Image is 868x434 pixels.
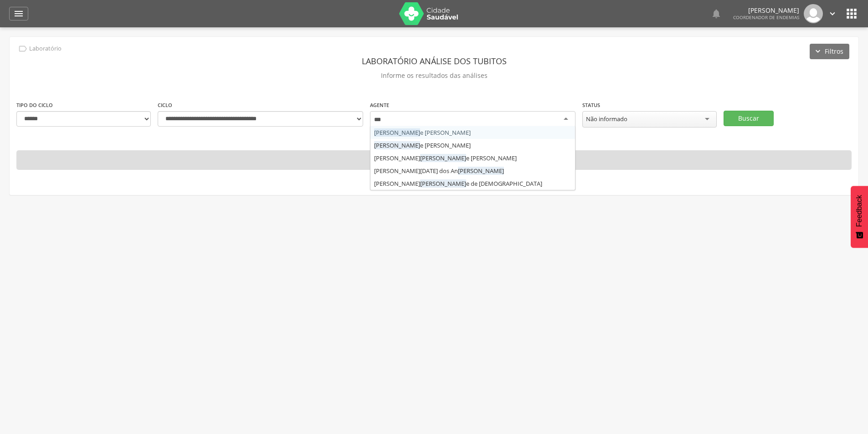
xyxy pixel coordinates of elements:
[810,44,849,59] button: Filtros
[827,4,837,23] a: 
[370,126,575,139] div: e [PERSON_NAME]
[855,195,863,227] span: Feedback
[13,8,24,19] i: 
[370,152,575,164] div: [PERSON_NAME] e [PERSON_NAME]
[370,102,389,109] label: Agente
[29,45,62,52] p: Laboratório
[16,69,852,82] p: Informe os resultados das análises
[16,53,852,69] header: Laboratório análise dos tubitos
[851,186,868,248] button: Feedback - Mostrar pesquisa
[9,7,28,20] a: 
[16,102,53,109] label: Tipo do ciclo
[733,14,799,20] span: Coordenador de Endemias
[420,179,466,188] span: [PERSON_NAME]
[458,167,504,175] span: [PERSON_NAME]
[827,9,837,19] i: 
[711,8,722,19] i: 
[158,102,172,109] label: Ciclo
[733,7,799,14] p: [PERSON_NAME]
[374,128,420,137] span: [PERSON_NAME]
[374,141,420,149] span: [PERSON_NAME]
[16,150,852,170] p: Nenhum resultado encontrado!
[582,102,600,109] label: Status
[420,154,466,162] span: [PERSON_NAME]
[18,44,28,54] i: 
[711,4,722,23] a: 
[370,139,575,152] div: e [PERSON_NAME]
[586,115,627,123] div: Não informado
[370,177,575,190] div: [PERSON_NAME] e de [DEMOGRAPHIC_DATA]
[724,111,774,126] button: Buscar
[370,164,575,177] div: [PERSON_NAME][DATE] dos An
[844,6,859,21] i: 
